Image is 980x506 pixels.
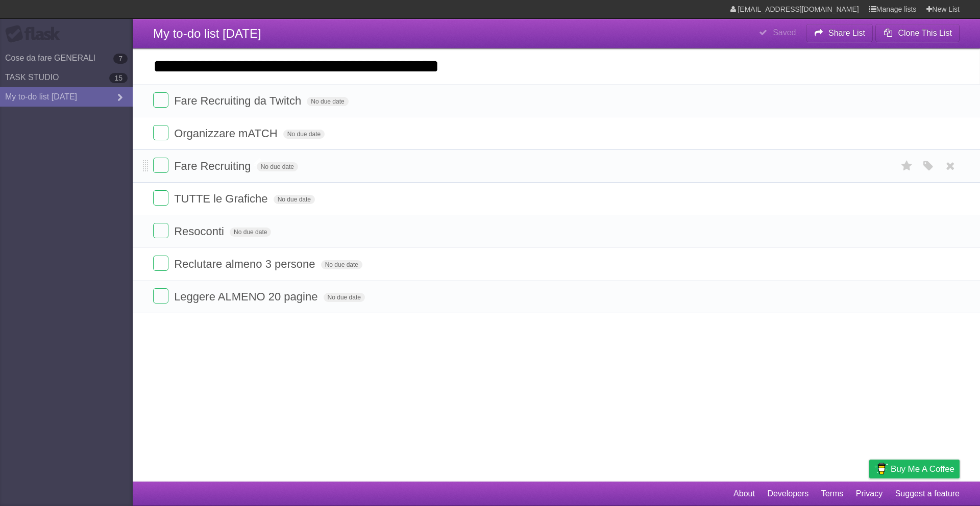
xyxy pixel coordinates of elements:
[153,190,168,206] label: Done
[257,162,298,171] span: No due date
[869,460,960,478] a: Buy me a coffee
[174,94,304,107] span: Fare Recruiting da Twitch
[828,29,865,37] b: Share List
[891,460,954,478] span: Buy me a coffee
[895,484,960,503] a: Suggest a feature
[5,25,66,43] div: Flask
[153,256,168,271] label: Done
[767,484,808,503] a: Developers
[324,293,365,302] span: No due date
[174,192,270,205] span: TUTTE le Grafiche
[821,484,844,503] a: Terms
[874,460,888,477] img: Buy me a coffee
[174,127,280,140] span: Organizzare mATCH
[733,484,755,503] a: About
[174,258,317,270] span: Reclutare almeno 3 persone
[153,92,168,108] label: Done
[773,28,796,37] b: Saved
[153,223,168,238] label: Done
[806,24,873,42] button: Share List
[283,130,325,139] span: No due date
[307,97,348,106] span: No due date
[153,125,168,140] label: Done
[875,24,960,42] button: Clone This List
[230,227,271,237] span: No due date
[153,288,168,303] label: Done
[274,195,315,204] span: No due date
[898,29,952,37] b: Clone This List
[321,260,362,269] span: No due date
[113,54,128,64] b: 7
[174,225,227,238] span: Resoconti
[174,290,320,303] span: Leggere ALMENO 20 pagine
[174,160,253,172] span: Fare Recruiting
[153,158,168,173] label: Done
[109,73,128,83] b: 15
[856,484,883,503] a: Privacy
[153,27,261,40] span: My to-do list [DATE]
[897,158,917,174] label: Star task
